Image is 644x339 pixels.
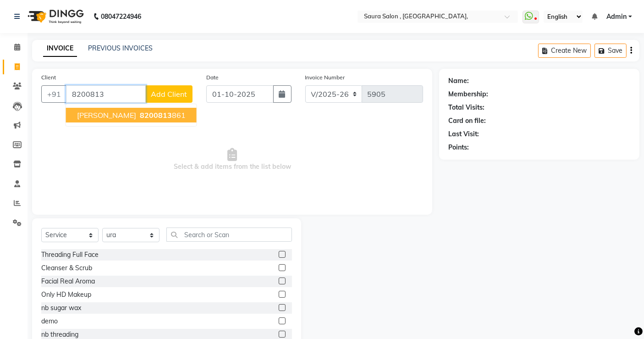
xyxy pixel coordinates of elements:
[594,44,627,58] button: Save
[88,44,153,52] a: PREVIOUS INVOICES
[41,85,67,103] button: +91
[66,85,146,103] input: Search by Name/Mobile/Email/Code
[41,73,56,82] label: Client
[448,89,488,99] div: Membership:
[448,143,469,152] div: Points:
[41,263,92,273] div: Cleanser & Scrub
[41,303,81,313] div: nb sugar wax
[77,111,136,120] span: [PERSON_NAME]
[448,103,484,112] div: Total Visits:
[166,228,292,242] input: Search or Scan
[448,116,486,126] div: Card on file:
[448,129,479,139] div: Last Visit:
[23,4,86,29] img: logo
[151,89,187,99] span: Add Client
[41,114,423,206] span: Select & add items from the list below
[140,111,172,120] span: 8200813
[41,290,91,300] div: Only HD Makeup
[101,4,141,29] b: 08047224946
[448,76,469,86] div: Name:
[606,12,627,22] span: Admin
[145,85,193,103] button: Add Client
[305,73,345,82] label: Invoice Number
[138,111,186,120] ngb-highlight: 861
[43,40,77,57] a: INVOICE
[41,277,95,286] div: Facial Real Aroma
[206,73,219,82] label: Date
[41,317,58,326] div: demo
[538,44,591,58] button: Create New
[41,250,99,260] div: Threading Full Face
